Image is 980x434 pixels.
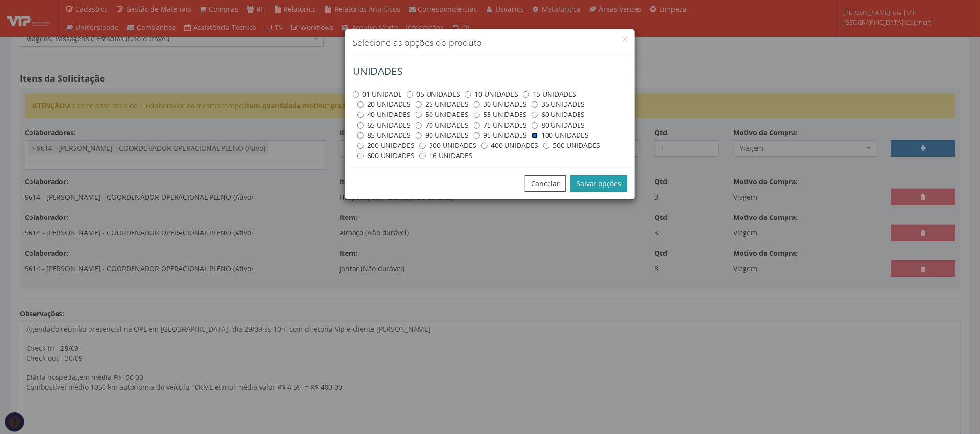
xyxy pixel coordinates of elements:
[357,100,411,109] label: 20 UNIDADES
[481,141,538,150] label: 400 UNIDADES
[353,89,402,99] label: 01 UNIDADE
[525,175,566,192] button: Cancelar
[532,130,589,140] label: 100 UNIDADES
[357,141,415,150] label: 200 UNIDADES
[357,110,411,119] label: 40 UNIDADES
[416,130,469,140] label: 90 UNIDADES
[353,64,627,79] legend: UNIDADES
[465,89,518,99] label: 10 UNIDADES
[474,120,527,130] label: 75 UNIDADES
[357,151,415,160] label: 600 UNIDADES
[532,100,585,109] label: 35 UNIDADES
[543,141,600,150] label: 500 UNIDADES
[416,110,469,119] label: 50 UNIDADES
[474,100,527,109] label: 30 UNIDADES
[419,141,476,150] label: 300 UNIDADES
[523,89,576,99] label: 15 UNIDADES
[532,120,585,130] label: 80 UNIDADES
[416,100,469,109] label: 25 UNIDADES
[419,151,473,160] label: 16 UNIDADES
[532,110,585,119] label: 60 UNIDADES
[474,110,527,119] label: 55 UNIDADES
[570,175,627,192] button: Salvar opções
[416,120,469,130] label: 70 UNIDADES
[474,130,527,140] label: 95 UNIDADES
[357,120,411,130] label: 65 UNIDADES
[353,37,627,49] h4: Selecione as opções do produto
[407,89,460,99] label: 05 UNIDADES
[357,130,411,140] label: 85 UNIDADES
